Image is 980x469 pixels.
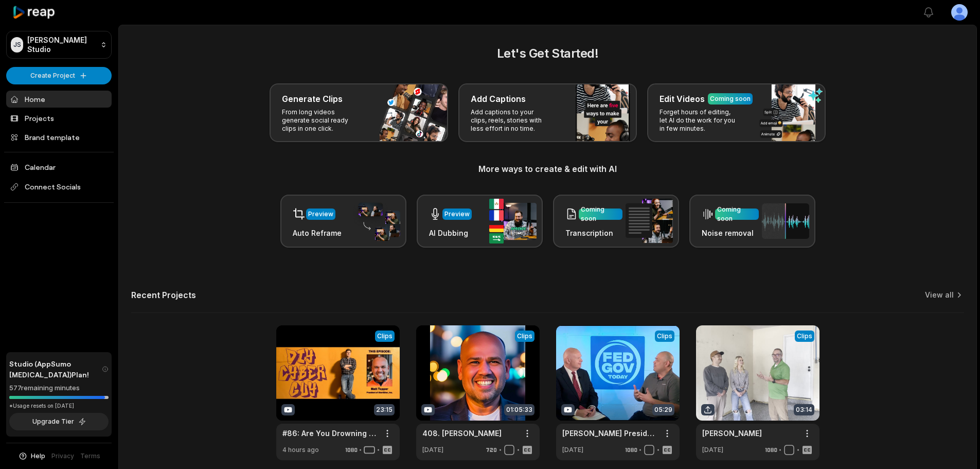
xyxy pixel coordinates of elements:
[471,93,526,105] h3: Add Captions
[11,37,23,53] div: JS
[565,228,622,238] h3: Transcription
[31,451,45,461] span: Help
[710,94,751,103] div: Coming soon
[9,383,109,393] div: 577 remaining minutes
[282,108,362,133] p: From long videos generate social ready clips in one click.
[6,67,112,84] button: Create Project
[660,108,739,133] p: Forget hours of editing, let AI do the work for you in few minutes.
[429,228,472,238] h3: AI Dubbing
[6,178,112,196] span: Connect Socials
[27,36,96,54] p: [PERSON_NAME] Studio
[702,428,762,439] a: [PERSON_NAME]
[131,44,964,63] h2: Let's Get Started!
[9,402,109,410] div: *Usage resets on [DATE]
[6,91,112,108] a: Home
[9,413,109,430] button: Upgrade Tier
[562,428,657,439] a: [PERSON_NAME] President at UberEther on Innovation in Government - TechNet Cyber
[353,201,400,241] img: auto_reframe.png
[282,428,377,439] a: #86: Are You Drowning In Account Sprawl, And Don’t Know It?
[131,163,964,175] h3: More ways to create & edit with AI
[626,199,673,243] img: transcription.png
[925,290,954,300] a: View all
[471,108,550,133] p: Add captions to your clips, reels, stories with less effort in no time.
[18,451,45,461] button: Help
[489,199,537,244] img: ai_dubbing.png
[581,205,620,223] div: Coming soon
[717,205,757,223] div: Coming soon
[444,210,470,219] div: Preview
[293,228,342,238] h3: Auto Reframe
[702,228,759,238] h3: Noise removal
[308,210,333,219] div: Preview
[762,203,809,239] img: noise_removal.png
[51,451,74,461] a: Privacy
[9,358,102,380] span: Studio (AppSumo [MEDICAL_DATA]) Plan!
[660,93,705,105] h3: Edit Videos
[131,290,196,300] h2: Recent Projects
[282,93,343,105] h3: Generate Clips
[6,159,112,176] a: Calendar
[80,451,100,461] a: Terms
[6,110,112,127] a: Projects
[422,428,502,439] a: 408. [PERSON_NAME]
[6,129,112,146] a: Brand template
